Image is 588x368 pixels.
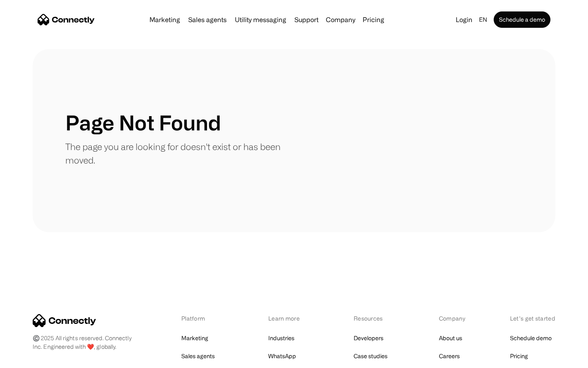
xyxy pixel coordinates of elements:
[181,314,226,323] div: Platform
[354,314,396,323] div: Resources
[146,16,183,23] a: Marketing
[439,314,468,323] div: Company
[439,332,462,344] a: About us
[359,16,388,23] a: Pricing
[510,332,552,344] a: Schedule demo
[268,314,311,323] div: Learn more
[354,332,383,344] a: Developers
[494,11,550,28] a: Schedule a demo
[439,350,460,362] a: Careers
[38,13,95,26] a: home
[510,350,528,362] a: Pricing
[232,16,290,23] a: Utility messaging
[291,16,322,23] a: Support
[65,140,294,167] p: The page you are looking for doesn't exist or has been moved.
[181,350,215,362] a: Sales agents
[510,314,555,323] div: Let’s get started
[268,332,294,344] a: Industries
[476,14,492,25] div: en
[65,110,221,135] h1: Page Not Found
[16,354,49,365] ul: Language list
[268,350,296,362] a: WhatsApp
[8,353,49,365] aside: Language selected: English
[479,14,487,25] div: en
[323,14,358,25] div: Company
[452,14,476,25] a: Login
[181,332,208,344] a: Marketing
[185,16,230,23] a: Sales agents
[354,350,388,362] a: Case studies
[326,14,355,25] div: Company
